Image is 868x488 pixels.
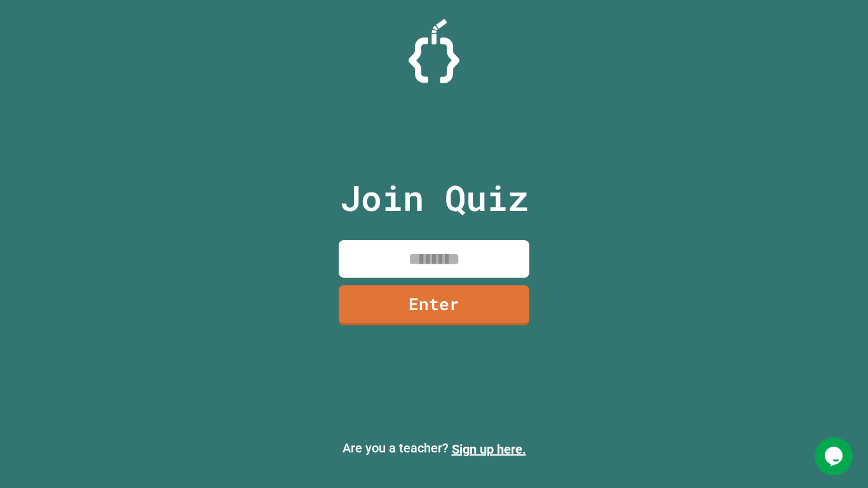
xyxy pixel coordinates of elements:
[815,437,855,475] iframe: chat widget
[10,438,858,459] p: Are you a teacher?
[409,19,459,83] img: Logo.svg
[340,172,529,224] p: Join Quiz
[452,442,526,457] a: Sign up here.
[339,285,529,325] a: Enter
